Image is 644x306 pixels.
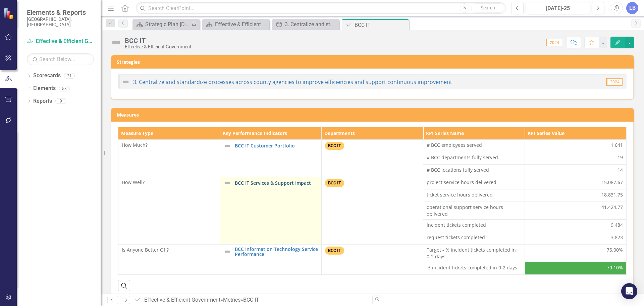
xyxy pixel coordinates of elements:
td: Double-Click to Edit [423,232,525,244]
td: Double-Click to Edit [423,139,525,152]
span: % incident tickets completed in 0-2 days [427,264,521,271]
td: Double-Click to Edit [525,189,627,202]
div: » » [135,296,367,304]
span: 79.10% [607,264,623,271]
a: BCC Information Technology Service Performance [235,247,318,257]
td: Double-Click to Edit Right Click for Context Menu [220,139,322,177]
a: Strategic Plan [DATE]-[DATE] [134,20,190,29]
div: BCC IT [355,21,407,29]
div: BCC IT [125,37,192,44]
img: Not Defined [223,142,231,150]
span: 9,484 [611,222,623,228]
span: # BCC departments fully served [427,154,521,161]
img: ClearPoint Strategy [3,8,15,19]
button: Search [471,3,504,13]
a: BCC IT Customer Portfolio [235,143,318,148]
span: 2024 [546,39,562,46]
span: # BCC employees served [427,142,521,148]
td: Double-Click to Edit [423,152,525,164]
img: Not Defined [223,179,231,187]
span: project service hours delivered [427,179,521,186]
td: Double-Click to Edit [525,202,627,219]
a: Reports [33,97,52,105]
a: Effective & Efficient Government [144,297,220,303]
td: Double-Click to Edit [322,139,423,177]
td: Double-Click to Edit [525,139,627,152]
td: Double-Click to Edit [118,139,220,177]
span: 75.00% [607,247,623,253]
span: 41,424.77 [601,204,623,211]
span: 14 [618,167,623,173]
span: 15,087.67 [601,179,623,186]
td: Double-Click to Edit [423,189,525,202]
h3: Strategies [117,59,630,64]
a: Elements [33,85,56,92]
span: 18,831.75 [601,191,623,198]
span: Is Anyone Better Off? [122,247,169,253]
span: How Much? [122,142,148,148]
div: Open Intercom Messenger [621,283,637,299]
img: Not Defined [122,78,130,86]
button: LB [626,2,638,14]
a: BCC IT Services & Support Impact [235,180,318,185]
div: 9 [55,98,66,104]
span: Target - % incident tickets completed in 0-2 days [427,247,521,260]
td: Double-Click to Edit [525,152,627,164]
input: Search ClearPoint... [136,2,506,14]
span: How Well? [122,179,145,185]
td: Double-Click to Edit [423,202,525,219]
div: [DATE]-25 [528,4,588,12]
span: operational support service hours delivered [427,204,521,217]
td: Double-Click to Edit [525,232,627,244]
span: Elements & Reports [27,8,94,16]
div: Strategic Plan [DATE]-[DATE] [145,20,190,29]
td: Double-Click to Edit [118,244,220,274]
span: # BCC locations fully served [427,167,521,173]
span: 19 [618,154,623,161]
a: 3. Centralize and standardize processes across county agencies to improve efficiencies and suppor... [274,20,337,29]
div: 21 [64,73,75,79]
td: Double-Click to Edit [525,262,627,274]
h3: Measures [117,112,630,117]
td: Double-Click to Edit [423,262,525,274]
td: Double-Click to Edit [118,177,220,244]
span: Search [481,5,495,10]
a: Effective & Efficient Government [204,20,268,29]
small: [GEOGRAPHIC_DATA], [GEOGRAPHIC_DATA] [27,16,94,28]
span: incident tickets completed [427,222,521,228]
td: Double-Click to Edit [423,219,525,232]
span: BCC IT [325,142,344,150]
td: Double-Click to Edit Right Click for Context Menu [220,177,322,244]
td: Double-Click to Edit [423,244,525,262]
button: [DATE]-25 [526,2,590,14]
span: 3,823 [611,234,623,241]
td: Double-Click to Edit [423,177,525,189]
td: Double-Click to Edit [322,177,423,244]
td: Double-Click to Edit [322,244,423,274]
a: Effective & Efficient Government [27,38,94,45]
a: Metrics [223,297,240,303]
input: Search Below... [27,53,94,65]
td: Double-Click to Edit [525,244,627,262]
div: 3. Centralize and standardize processes across county agencies to improve efficiencies and suppor... [285,20,337,29]
img: Not Defined [223,248,231,256]
div: Effective & Efficient Government [215,20,268,29]
td: Double-Click to Edit [525,177,627,189]
span: ticket service hours delivered [427,191,521,198]
div: 58 [59,86,70,91]
td: Double-Click to Edit [525,219,627,232]
span: BCC IT [325,179,344,187]
td: Double-Click to Edit [423,164,525,177]
span: BCC IT [325,247,344,255]
a: 3. Centralize and standardize processes across county agencies to improve efficiencies and suppor... [133,78,452,86]
div: BCC IT [243,297,259,303]
span: 1,641 [611,142,623,148]
a: Scorecards [33,72,61,80]
td: Double-Click to Edit Right Click for Context Menu [220,244,322,274]
span: request tickets completed [427,234,521,241]
img: Not Defined [111,37,121,48]
td: Double-Click to Edit [525,164,627,177]
span: 2024 [606,78,623,86]
div: Effective & Efficient Government [125,44,192,49]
